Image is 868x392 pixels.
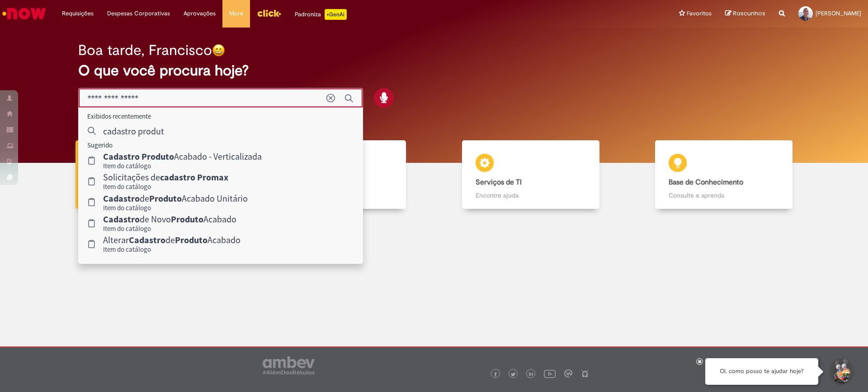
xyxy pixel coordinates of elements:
[434,140,627,209] a: Serviços de TI Encontre ajuda
[705,358,818,385] div: Oi, como posso te ajudar hoje?
[107,9,170,18] span: Despesas Corporativas
[184,9,216,18] span: Aprovações
[816,9,861,17] span: [PERSON_NAME]
[263,356,315,374] img: logo_footer_ambev_rotulo_gray.png
[493,372,498,377] img: logo_footer_facebook.png
[733,9,765,18] span: Rascunhos
[687,9,712,18] span: Favoritos
[78,42,212,58] h2: Boa tarde, Francisco
[476,191,586,200] p: Encontre ajuda
[827,358,854,385] button: Iniciar Conversa de Suporte
[257,6,281,20] img: click_logo_yellow_360x200.png
[295,9,347,20] div: Padroniza
[229,9,243,18] span: More
[669,191,779,200] p: Consulte e aprenda
[78,63,790,78] h2: O que você procura hoje?
[62,9,94,18] span: Requisições
[669,178,743,187] b: Base de Conhecimento
[564,369,572,378] img: logo_footer_workplace.png
[544,368,556,379] img: logo_footer_youtube.png
[581,369,589,378] img: logo_footer_naosei.png
[511,372,515,377] img: logo_footer_twitter.png
[325,9,347,20] p: +GenAi
[476,178,522,187] b: Serviços de TI
[212,44,225,57] img: happy-face.png
[529,372,533,377] img: logo_footer_linkedin.png
[1,5,47,23] img: ServiceNow
[47,140,241,209] a: Tirar dúvidas Tirar dúvidas com Lupi Assist e Gen Ai
[725,9,765,18] a: Rascunhos
[627,140,821,209] a: Base de Conhecimento Consulte e aprenda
